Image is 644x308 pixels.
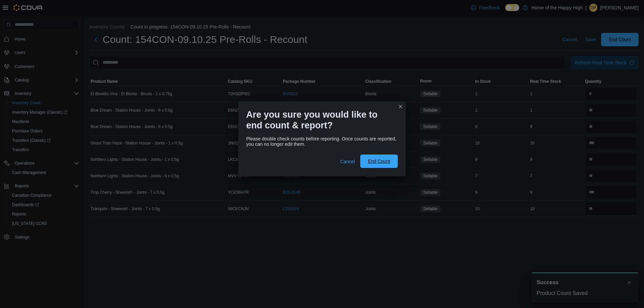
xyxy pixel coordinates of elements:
[246,109,392,131] h1: Are you sure you would like to end count & report?
[360,155,398,168] button: End Count
[246,136,398,147] div: Please double check counts before reporting. Once counts are reported, you can no longer edit them.
[337,155,358,168] button: Cancel
[340,158,355,165] span: Cancel
[396,103,405,111] button: Closes this modal window
[368,158,390,165] span: End Count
